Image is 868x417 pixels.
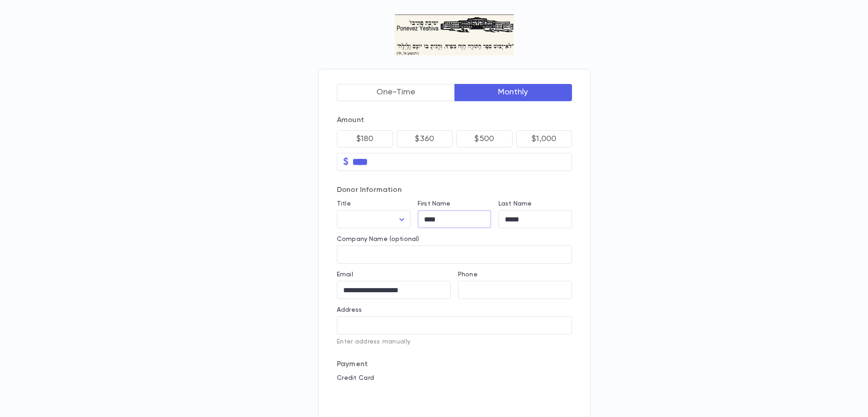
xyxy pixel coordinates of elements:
[337,84,455,101] button: One-Time
[337,306,362,314] label: Address
[415,134,434,143] p: $360
[395,15,514,55] img: Logo
[458,271,478,278] label: Phone
[343,157,349,167] p: $
[337,211,410,228] div: ​
[337,235,419,243] label: Company Name (optional)
[454,84,572,101] button: Monthly
[337,116,572,125] p: Amount
[337,186,572,195] p: Donor Information
[397,130,453,147] button: $360
[337,271,353,278] label: Email
[532,134,556,143] p: $1,000
[337,130,393,147] button: $180
[337,360,572,369] p: Payment
[337,338,572,345] p: Enter address manually
[337,200,351,207] label: Title
[456,130,513,147] button: $500
[498,200,532,207] label: Last Name
[474,134,494,143] p: $500
[516,130,572,147] button: $1,000
[337,374,572,382] p: Credit Card
[356,134,374,143] p: $180
[418,200,450,207] label: First Name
